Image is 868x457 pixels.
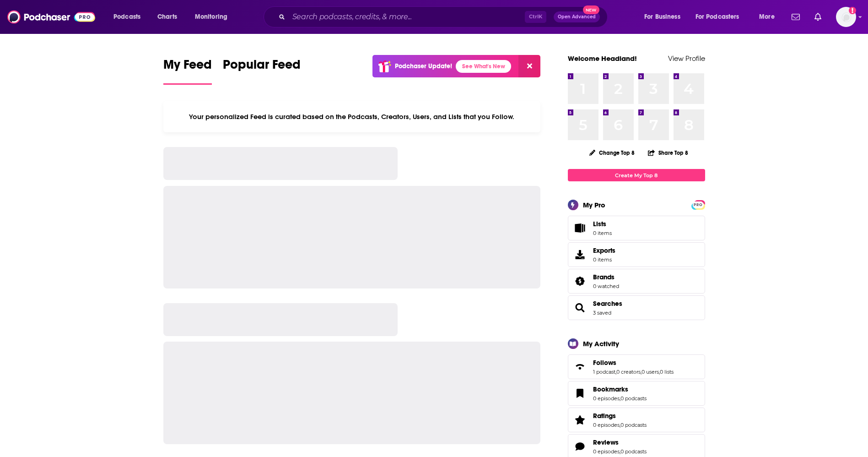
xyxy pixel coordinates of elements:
button: Share Top 8 [647,144,689,162]
a: My Feed [163,57,212,85]
span: , [659,369,660,375]
div: Your personalized Feed is curated based on the Podcasts, Creators, Users, and Lists that you Follow. [163,101,541,132]
span: Bookmarks [568,381,705,406]
span: Popular Feed [223,57,301,78]
span: 0 items [593,230,612,236]
a: Create My Top 8 [568,169,705,181]
button: open menu [690,10,753,24]
a: Show notifications dropdown [811,9,825,25]
span: Brands [593,273,615,281]
span: Exports [593,246,615,255]
span: , [620,448,620,455]
a: 0 users [642,369,659,375]
span: Monitoring [195,11,227,23]
button: Show profile menu [836,7,856,27]
a: Follows [593,359,674,367]
span: For Podcasters [695,11,739,23]
span: Charts [157,11,177,23]
a: Lists [568,216,705,240]
span: Ratings [568,408,705,432]
span: Brands [568,269,705,294]
a: PRO [693,201,704,208]
a: 3 saved [593,310,611,316]
span: Reviews [593,438,619,446]
a: 1 podcast [593,369,615,375]
a: Follows [571,360,589,373]
a: 0 episodes [593,395,620,402]
span: Ctrl K [525,11,546,23]
button: Open AdvancedNew [554,11,600,22]
span: Podcasts [113,11,140,23]
a: 0 creators [616,369,641,375]
span: Follows [593,359,616,367]
span: Follows [568,354,705,379]
span: More [759,11,775,23]
a: Popular Feed [223,57,301,85]
a: Welcome Headland! [568,54,637,63]
a: Brands [593,273,619,281]
span: , [641,369,642,375]
a: Searches [593,299,622,308]
button: Change Top 8 [584,147,641,158]
button: open menu [107,10,152,24]
span: 0 items [593,256,615,263]
a: Ratings [593,412,647,420]
button: open menu [189,10,239,24]
a: 0 podcasts [620,395,647,402]
p: Podchaser Update! [395,62,452,70]
svg: Add a profile image [849,7,856,14]
a: 0 lists [660,369,674,375]
span: , [620,422,620,428]
span: Logged in as headlandconsultancy [836,7,856,27]
a: Brands [571,275,589,288]
a: Bookmarks [593,385,647,393]
a: Ratings [571,413,589,426]
span: Open Advanced [558,15,596,19]
div: My Activity [583,339,619,348]
a: 0 podcasts [620,422,647,428]
a: Reviews [593,438,647,446]
img: Podchaser - Follow, Share and Rate Podcasts [7,8,95,26]
span: New [583,5,599,14]
span: Ratings [593,412,616,420]
span: , [620,395,620,402]
a: See What's New [456,60,511,73]
a: Reviews [571,440,589,453]
span: Lists [593,220,606,228]
span: , [615,369,616,375]
a: Show notifications dropdown [788,9,803,25]
a: 0 episodes [593,448,620,455]
a: Searches [571,301,589,314]
button: open menu [753,10,786,24]
a: Bookmarks [571,387,589,400]
a: Charts [151,10,183,24]
span: PRO [693,201,704,208]
span: Bookmarks [593,385,628,393]
input: Search podcasts, credits, & more... [289,10,525,24]
span: Searches [568,295,705,320]
img: User Profile [836,7,856,27]
span: Lists [571,222,589,234]
a: 0 episodes [593,422,620,428]
a: View Profile [668,54,705,63]
div: Search podcasts, credits, & more... [272,6,616,27]
div: My Pro [583,201,605,209]
a: 0 podcasts [620,448,647,455]
a: Exports [568,242,705,267]
span: Exports [571,248,589,261]
span: My Feed [163,57,212,78]
span: For Business [644,11,680,23]
button: open menu [638,10,692,24]
span: Lists [593,220,612,228]
a: 0 watched [593,283,619,289]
